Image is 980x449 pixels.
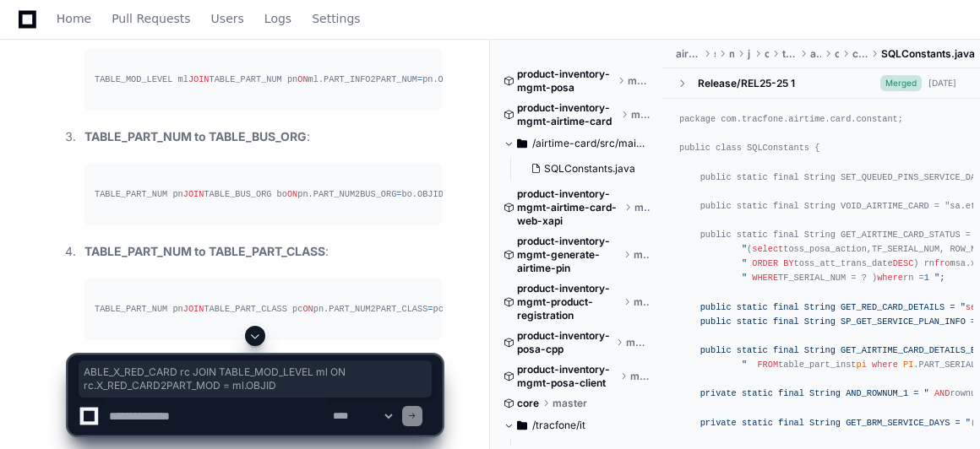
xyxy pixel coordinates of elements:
span: java [748,47,751,61]
span: master [628,74,650,88]
span: product-inventory-mgmt-airtime-card-web-xapi [517,187,621,228]
span: ON [297,74,308,84]
span: product-inventory-mgmt-posa [517,68,614,95]
p: : [84,127,442,147]
span: main [729,47,734,61]
span: master [634,295,650,309]
span: BY [783,258,793,268]
button: SQLConstants.java [524,157,640,181]
span: JOIN [188,74,210,84]
span: SQLConstants.java [544,162,635,176]
span: JOIN [183,189,204,199]
span: master [631,108,650,122]
span: product-inventory-mgmt-product-registration [517,282,620,322]
span: com [765,47,769,61]
span: WHERE [752,273,778,283]
div: [DATE] [928,77,956,89]
span: "; public static final String GET_RED_CARD_DETAILS = " [679,273,966,311]
span: airtime [810,47,821,61]
div: Release/REL25-25 1 [698,77,795,90]
span: src [714,47,716,61]
span: ORDER [752,258,778,268]
span: = [427,304,433,314]
svg: Directory [517,133,527,154]
span: product-inventory-mgmt-airtime-card [517,101,618,128]
span: ABLE_X_RED_CARD rc JOIN TABLE_MOD_LEVEL ml ON rc.X_RED_CARD2PART_MOD = ml.OBJID [84,365,427,392]
span: = [417,74,422,84]
div: TABLE_MOD_LEVEL ml TABLE_PART_NUM pn ml.PART_INFO2PART_NUM pn.OBJID [95,73,432,87]
button: /airtime-card/src/main/java/com/tracfone/airtime/card/constant [504,130,650,157]
span: Logs [264,14,291,24]
span: tracfone [782,47,797,61]
span: constant [852,47,868,61]
span: Merged [880,75,922,91]
span: Users [211,14,244,24]
span: ON [287,189,297,199]
span: 1 [924,273,929,283]
span: /airtime-card/src/main/java/com/tracfone/airtime/card/constant [532,137,650,150]
div: TABLE_PART_NUM pn TABLE_BUS_ORG bo pn.PART_NUM2BUS_ORG bo.OBJID [95,187,432,202]
span: Home [57,14,91,24]
div: TABLE_PART_NUM pn TABLE_PART_CLASS pc pn.PART_NUM2PART_CLASS pc.OBJID [95,302,432,316]
span: card [835,47,839,61]
span: select [752,244,783,254]
p: : [84,242,442,262]
span: SQLConstants.java [881,47,975,61]
span: JOIN [183,304,204,314]
span: product-inventory-mgmt-generate-airtime-pin [517,235,620,275]
strong: TABLE_PART_NUM to TABLE_PART_CLASS [84,244,325,258]
span: ON [302,304,313,314]
span: from [934,258,955,268]
span: Pull Requests [112,14,190,24]
span: where [877,273,903,283]
span: DESC [893,258,914,268]
span: airtime-card [676,47,700,61]
span: Settings [312,14,360,24]
span: = [396,189,401,199]
span: master [634,248,650,262]
span: master [634,201,650,214]
strong: TABLE_PART_NUM to TABLE_BUS_ORG [84,129,307,143]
